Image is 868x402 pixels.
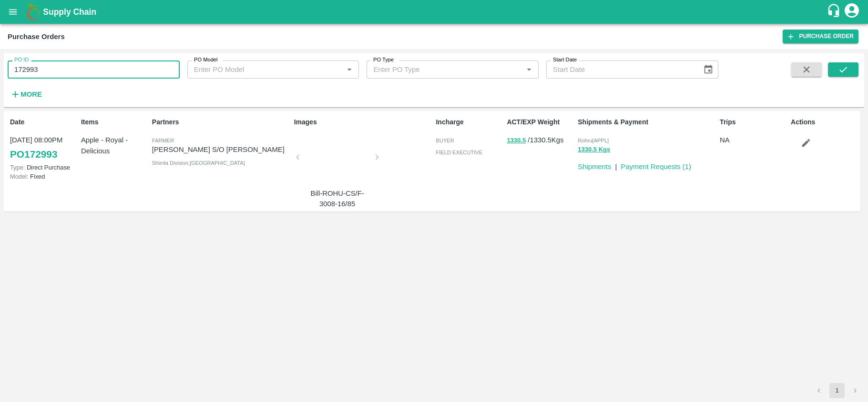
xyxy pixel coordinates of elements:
button: Choose date [699,60,717,79]
p: Bill-ROHU-CS/F-3008-16/85 [302,188,373,210]
p: ACT/EXP Weight [507,117,574,127]
p: Partners [152,117,290,127]
p: Trips [720,117,787,127]
span: Type: [10,164,25,171]
button: Open [343,63,356,76]
a: Payment Requests (1) [621,163,691,171]
p: Date [10,117,77,127]
a: Purchase Order [783,30,858,43]
button: open drawer [2,1,24,23]
nav: pagination navigation [810,383,864,398]
a: Shipments [578,163,611,171]
p: Items [81,117,148,127]
button: 1330.5 [507,135,526,146]
input: Start Date [546,60,695,79]
p: Incharge [436,117,503,127]
img: logo [24,2,43,21]
p: [DATE] 08:00PM [10,135,77,145]
label: PO ID [14,56,29,64]
p: Apple - Royal - Delicious [81,135,148,156]
label: PO Model [194,56,218,64]
p: Images [294,117,432,127]
span: Farmer [152,138,174,143]
a: Supply Chain [43,5,827,19]
div: | [611,158,617,172]
strong: More [20,90,42,98]
p: / 1330.5 Kgs [507,135,574,146]
button: 1330.5 Kgs [578,144,610,155]
div: customer-support [827,3,843,20]
button: Open [523,63,535,76]
div: Purchase Orders [8,30,65,43]
span: buyer [436,138,454,143]
p: Fixed [10,172,77,181]
a: PO172993 [10,146,57,163]
input: Enter PO ID [8,60,180,79]
span: Model: [10,173,28,180]
p: Shipments & Payment [578,117,716,127]
p: [PERSON_NAME] S/O [PERSON_NAME] [152,144,290,155]
p: Direct Purchase [10,163,77,172]
input: Enter PO Model [190,63,328,76]
label: Start Date [553,56,577,64]
b: Supply Chain [43,7,96,17]
span: Shimla Division , [GEOGRAPHIC_DATA] [152,160,245,166]
label: PO Type [373,56,394,64]
p: NA [720,135,787,145]
div: account of current user [843,2,860,22]
span: Rohru[APPL] [578,138,609,143]
button: page 1 [829,383,845,398]
p: Actions [791,117,858,127]
span: field executive [436,150,482,155]
input: Enter PO Type [369,63,508,76]
button: More [8,86,44,102]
